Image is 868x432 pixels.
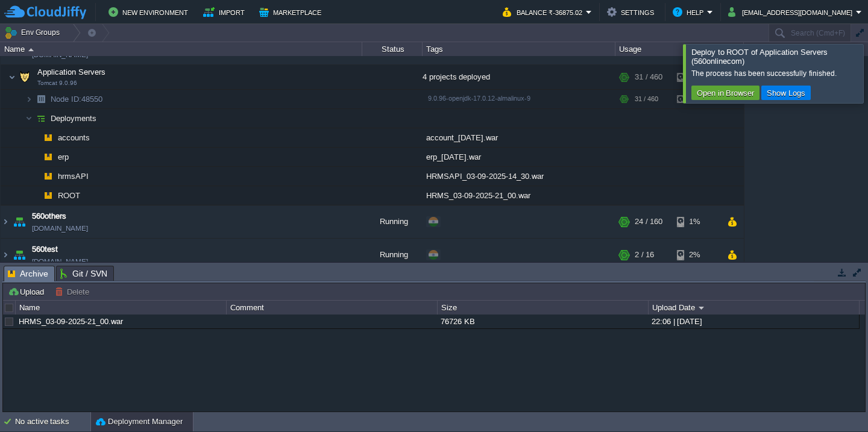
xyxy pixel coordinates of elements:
div: Name [16,301,226,315]
img: AMDAwAAAACH5BAEAAAAALAAAAAABAAEAAAICRAEAOw== [40,148,57,166]
div: 24 / 160 [635,205,662,238]
button: Delete [55,286,93,297]
img: AMDAwAAAACH5BAEAAAAALAAAAAABAAEAAAICRAEAOw== [33,128,40,147]
button: New Environment [108,5,192,19]
img: AMDAwAAAACH5BAEAAAAALAAAAAABAAEAAAICRAEAOw== [8,65,16,89]
button: [EMAIL_ADDRESS][DOMAIN_NAME] [728,5,856,19]
span: 9.0.96-openjdk-17.0.12-almalinux-9 [428,95,530,102]
span: Tomcat 9.0.96 [37,80,77,87]
div: 4 projects deployed [423,65,615,89]
img: AMDAwAAAACH5BAEAAAAALAAAAAABAAEAAAICRAEAOw== [25,90,33,108]
img: AMDAwAAAACH5BAEAAAAALAAAAAABAAEAAAICRAEAOw== [40,128,57,147]
img: AMDAwAAAACH5BAEAAAAALAAAAAABAAEAAAICRAEAOw== [28,48,34,51]
span: Archive [8,266,48,281]
button: Marketplace [259,5,325,19]
button: Env Groups [4,24,64,41]
span: Deploy to ROOT of Application Servers (560onlinecom) [691,48,828,66]
button: Import [203,5,248,19]
div: Running [362,205,423,238]
button: Settings [607,5,658,19]
div: erp_[DATE].war [423,148,615,166]
div: HRMS_03-09-2025-21_00.war [423,186,615,205]
div: HRMSAPI_03-09-2025-14_30.war [423,167,615,186]
a: erp [57,152,71,162]
img: AMDAwAAAACH5BAEAAAAALAAAAAABAAEAAAICRAEAOw== [33,167,40,186]
div: Running [362,239,423,271]
div: Comment [227,301,437,315]
a: [DOMAIN_NAME] [32,255,88,268]
img: AMDAwAAAACH5BAEAAAAALAAAAAABAAEAAAICRAEAOw== [11,205,28,238]
div: Size [438,301,648,315]
img: AMDAwAAAACH5BAEAAAAALAAAAAABAAEAAAICRAEAOw== [33,148,40,166]
a: Application ServersTomcat 9.0.96 [36,67,107,77]
img: AMDAwAAAACH5BAEAAAAALAAAAAABAAEAAAICRAEAOw== [11,239,28,271]
div: No active tasks [15,412,90,431]
span: Application Servers [36,67,107,77]
a: hrmsAPI [57,171,90,181]
img: AMDAwAAAACH5BAEAAAAALAAAAAABAAEAAAICRAEAOw== [40,186,57,205]
button: Upload [8,286,48,297]
img: AMDAwAAAACH5BAEAAAAALAAAAAABAAEAAAICRAEAOw== [16,65,33,89]
img: AMDAwAAAACH5BAEAAAAALAAAAAABAAEAAAICRAEAOw== [33,186,40,205]
button: Open in Browser [693,87,758,98]
a: Node ID:48550 [49,94,104,104]
button: Deployment Manager [96,416,183,428]
img: CloudJiffy [4,5,86,20]
a: accounts [57,133,92,143]
div: Usage [616,42,743,56]
img: AMDAwAAAACH5BAEAAAAALAAAAAABAAEAAAICRAEAOw== [1,205,10,238]
div: 2 / 16 [635,239,654,271]
div: 1% [677,65,716,89]
span: Node ID: [51,95,81,104]
img: AMDAwAAAACH5BAEAAAAALAAAAAABAAEAAAICRAEAOw== [40,167,57,186]
div: account_[DATE].war [423,128,615,147]
div: 1% [677,205,716,238]
div: Upload Date [649,301,859,315]
img: AMDAwAAAACH5BAEAAAAALAAAAAABAAEAAAICRAEAOw== [1,239,10,271]
a: HRMS_03-09-2025-21_00.war [19,317,123,326]
div: 1% [677,90,716,108]
div: 31 / 460 [635,65,662,89]
button: Show Logs [763,87,809,98]
div: Status [363,42,422,56]
div: The process has been successfully finished. [691,69,860,78]
a: [DOMAIN_NAME] [32,222,88,234]
div: 22:06 | [DATE] [649,315,858,328]
img: AMDAwAAAACH5BAEAAAAALAAAAAABAAEAAAICRAEAOw== [33,109,49,128]
span: 48550 [49,94,104,104]
div: Tags [423,42,615,56]
button: Help [673,5,707,19]
a: 560test [32,243,58,255]
div: 2% [677,239,716,271]
div: 31 / 460 [635,90,658,108]
div: 76726 KB [438,315,647,328]
span: Git / SVN [60,266,107,281]
img: AMDAwAAAACH5BAEAAAAALAAAAAABAAEAAAICRAEAOw== [33,90,49,108]
a: 560others [32,210,66,222]
button: Balance ₹-36875.02 [503,5,586,19]
img: AMDAwAAAACH5BAEAAAAALAAAAAABAAEAAAICRAEAOw== [25,109,33,128]
a: ROOT [57,190,82,201]
a: Deployments [49,113,98,124]
div: Name [1,42,362,56]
